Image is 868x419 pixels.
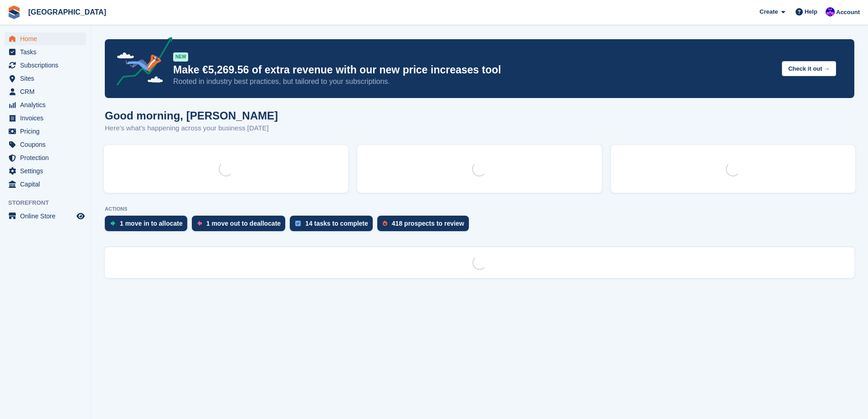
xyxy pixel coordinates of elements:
a: menu [5,165,86,177]
a: menu [5,151,86,164]
a: menu [5,32,86,45]
a: 14 tasks to complete [290,216,377,236]
span: Sites [20,72,75,85]
img: move_ins_to_allocate_icon-fdf77a2bb77ea45bf5b3d319d69a93e2d87916cf1d5bf7949dd705db3b84f3ca.svg [110,221,115,226]
a: menu [5,125,86,138]
div: 14 tasks to complete [305,220,368,227]
span: Help [805,7,817,16]
a: menu [5,85,86,98]
img: stora-icon-8386f47178a22dfd0bd8f6a31ec36ba5ce8667c1dd55bd0f319d3a0aa187defe.svg [7,5,21,19]
h1: Good morning, [PERSON_NAME] [105,109,278,122]
span: Storefront [8,198,91,207]
div: 1 move in to allocate [120,220,183,227]
span: Tasks [20,46,75,58]
div: 418 prospects to review [392,220,464,227]
span: Account [836,8,860,17]
span: Settings [20,165,75,177]
img: task-75834270c22a3079a89374b754ae025e5fb1db73e45f91037f5363f120a921f8.svg [295,221,301,226]
a: 418 prospects to review [377,216,473,236]
span: Capital [20,178,75,191]
div: NEW [173,52,188,62]
p: ACTIONS [105,206,854,212]
a: menu [5,210,86,222]
span: Online Store [20,210,75,222]
span: Invoices [20,112,75,124]
p: Here's what's happening across your business [DATE] [105,123,278,134]
a: menu [5,112,86,124]
a: menu [5,72,86,85]
span: Analytics [20,98,75,111]
span: Coupons [20,138,75,151]
a: 1 move out to deallocate [192,216,290,236]
img: price-adjustments-announcement-icon-8257ccfd72463d97f412b2fc003d46551f7dbcb40ab6d574587a9cd5c0d94... [109,37,173,89]
span: Pricing [20,125,75,138]
img: Ivan Gačić [826,7,835,16]
button: Check it out → [782,61,836,76]
a: menu [5,178,86,191]
img: prospect-51fa495bee0391a8d652442698ab0144808aea92771e9ea1ae160a38d050c398.svg [383,221,387,226]
p: Make €5,269.56 of extra revenue with our new price increases tool [173,63,775,77]
div: 1 move out to deallocate [206,220,281,227]
a: menu [5,59,86,72]
a: Preview store [75,211,86,222]
span: Subscriptions [20,59,75,72]
a: [GEOGRAPHIC_DATA] [25,5,110,20]
span: Create [760,7,778,16]
span: CRM [20,85,75,98]
span: Protection [20,151,75,164]
p: Rooted in industry best practices, but tailored to your subscriptions. [173,77,775,87]
a: menu [5,138,86,151]
span: Home [20,32,75,45]
img: move_outs_to_deallocate_icon-f764333ba52eb49d3ac5e1228854f67142a1ed5810a6f6cc68b1a99e826820c5.svg [197,221,202,226]
a: 1 move in to allocate [105,216,192,236]
a: menu [5,46,86,58]
a: menu [5,98,86,111]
